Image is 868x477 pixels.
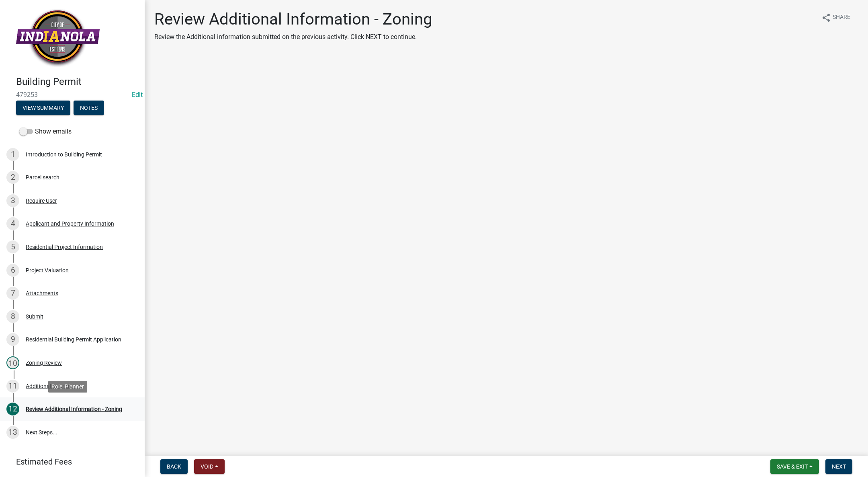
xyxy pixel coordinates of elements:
h4: Building Permit [16,76,138,88]
button: View Summary [16,101,70,115]
div: 2 [6,171,19,184]
wm-modal-confirm: Notes [74,105,104,111]
div: Introduction to Building Permit [26,152,102,157]
i: share [821,13,831,23]
div: 4 [6,217,19,230]
div: 3 [6,194,19,207]
div: 5 [6,241,19,253]
button: Void [194,459,225,474]
span: Share [833,13,850,23]
span: Void [201,463,213,470]
div: 13 [6,426,19,439]
div: 11 [6,380,19,393]
div: Review Additional Information - Zoning [26,406,122,412]
span: Next [832,463,846,470]
div: Applicant and Property Information [26,221,114,226]
div: 12 [6,403,19,415]
div: Role: Planner [48,381,87,393]
a: Estimated Fees [6,454,132,470]
div: Parcel search [26,175,59,180]
label: Show emails [19,127,72,136]
div: Zoning Review [26,360,62,366]
wm-modal-confirm: Edit Application Number [132,91,143,99]
span: Back [167,463,181,470]
div: Attachments [26,290,58,296]
div: 9 [6,333,19,346]
div: 7 [6,287,19,300]
div: Project Valuation [26,267,69,273]
div: Residential Project Information [26,244,103,250]
button: shareShare [815,10,857,25]
img: City of Indianola, Iowa [16,8,100,68]
a: Edit [132,91,143,99]
p: Review the Additional information submitted on the previous activity. Click NEXT to continue. [154,32,432,42]
div: 8 [6,310,19,323]
button: Back [160,459,188,474]
button: Save & Exit [770,459,819,474]
h1: Review Additional Information - Zoning [154,10,432,29]
wm-modal-confirm: Summary [16,105,70,111]
div: 6 [6,264,19,277]
div: Additional Information [26,383,82,389]
button: Notes [74,101,104,115]
div: Require User [26,198,57,204]
span: 479253 [16,91,129,99]
span: Save & Exit [777,463,808,470]
button: Next [825,459,852,474]
div: Submit [26,314,43,319]
div: Residential Building Permit Application [26,337,121,342]
div: 1 [6,148,19,161]
div: 10 [6,356,19,369]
